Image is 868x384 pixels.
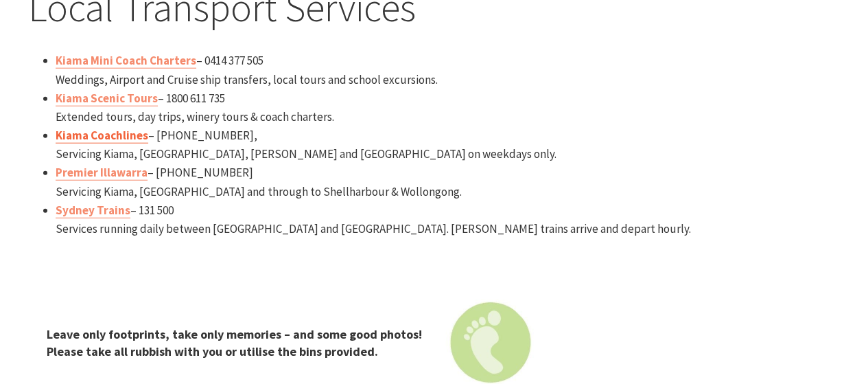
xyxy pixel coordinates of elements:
li: – 131 500 Services running daily between [GEOGRAPHIC_DATA] and [GEOGRAPHIC_DATA]. [PERSON_NAME] t... [56,201,841,238]
li: – [PHONE_NUMBER], Servicing Kiama, [GEOGRAPHIC_DATA], [PERSON_NAME] and [GEOGRAPHIC_DATA] on week... [56,126,841,163]
a: Kiama Mini Coach Charters [56,53,196,69]
a: Premier Illawarra [56,165,148,181]
a: Kiama Scenic Tours [56,91,158,106]
a: Sydney Trains [56,203,130,218]
li: – 1800 611 735 Extended tours, day trips, winery tours & coach charters. [56,89,841,126]
li: – [PHONE_NUMBER] Servicing Kiama, [GEOGRAPHIC_DATA] and through to Shellharbour & Wollongong. [56,163,841,201]
strong: Leave only footprints, take only memories – and some good photos! Please take all rubbish with yo... [47,326,422,359]
a: Kiama Coachlines [56,128,148,144]
li: – 0414 377 505 Weddings, Airport and Cruise ship transfers, local tours and school excursions. [56,52,841,89]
